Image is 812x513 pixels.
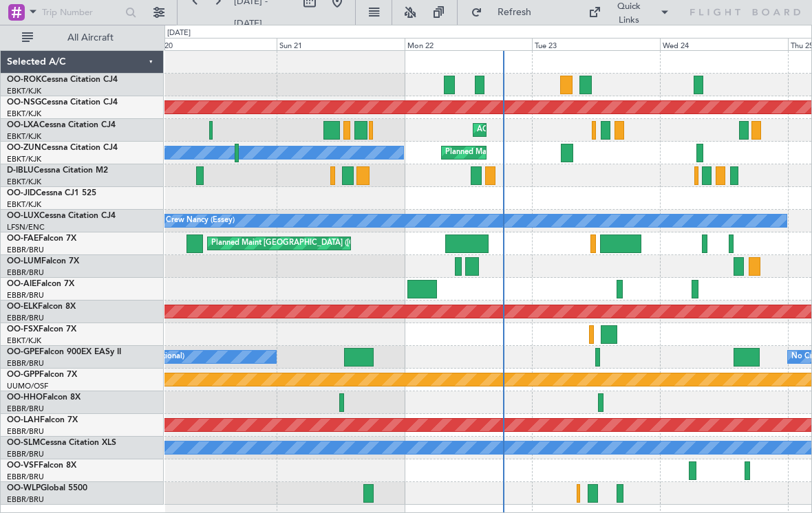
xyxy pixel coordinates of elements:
[7,212,116,220] a: OO-LUXCessna Citation CJ4
[7,381,48,391] a: UUMO/OSF
[7,98,118,107] a: OO-NSGCessna Citation CJ4
[7,303,38,311] span: OO-ELK
[7,121,116,129] a: OO-LXACessna Citation CJ4
[7,449,44,459] a: EBBR/BRU
[7,166,34,175] span: D-IBLU
[581,1,676,23] button: Quick Links
[7,336,41,346] a: EBKT/KJK
[42,2,121,23] input: Trip Number
[7,416,40,424] span: OO-LAH
[7,461,76,470] a: OO-VSFFalcon 8X
[405,38,533,50] div: Mon 22
[7,371,77,379] a: OO-GPPFalcon 7X
[7,404,44,414] a: EBBR/BRU
[7,234,39,243] span: OO-FAE
[7,98,41,107] span: OO-NSG
[211,233,460,254] div: Planned Maint [GEOGRAPHIC_DATA] ([GEOGRAPHIC_DATA] National)
[7,393,81,402] a: OO-HHOFalcon 8X
[7,177,41,187] a: EBKT/KJK
[277,38,405,50] div: Sun 21
[7,222,45,232] a: LFSN/ENC
[7,212,39,220] span: OO-LUX
[7,426,44,437] a: EBBR/BRU
[7,144,41,152] span: OO-ZUN
[7,439,40,447] span: OO-SLM
[15,27,149,49] button: All Aircraft
[7,358,44,369] a: EBBR/BRU
[7,86,41,96] a: EBKT/KJK
[464,1,547,23] button: Refresh
[7,472,44,482] a: EBBR/BRU
[7,280,74,288] a: OO-AIEFalcon 7X
[7,268,44,278] a: EBBR/BRU
[7,121,39,129] span: OO-LXA
[7,325,39,334] span: OO-FSX
[477,120,627,140] div: AOG Maint Kortrijk-[GEOGRAPHIC_DATA]
[7,76,118,84] a: OO-ROKCessna Citation CJ4
[445,142,606,163] div: Planned Maint Kortrijk-[GEOGRAPHIC_DATA]
[7,189,36,197] span: OO-JID
[7,76,41,84] span: OO-ROK
[7,154,41,164] a: EBKT/KJK
[7,257,41,265] span: OO-LUM
[7,109,41,119] a: EBKT/KJK
[7,234,76,243] a: OO-FAEFalcon 7X
[7,348,121,356] a: OO-GPEFalcon 900EX EASy II
[7,494,44,505] a: EBBR/BRU
[7,484,41,492] span: OO-WLP
[532,38,660,50] div: Tue 23
[7,325,76,334] a: OO-FSXFalcon 7X
[485,8,543,17] span: Refresh
[7,439,116,447] a: OO-SLMCessna Citation XLS
[7,371,39,379] span: OO-GPP
[7,189,96,197] a: OO-JIDCessna CJ1 525
[7,280,36,288] span: OO-AIE
[7,245,44,255] a: EBBR/BRU
[7,313,44,323] a: EBBR/BRU
[7,166,108,175] a: D-IBLUCessna Citation M2
[7,131,41,142] a: EBKT/KJK
[167,28,191,39] div: [DATE]
[7,484,87,492] a: OO-WLPGlobal 5500
[149,38,277,50] div: Sat 20
[153,210,235,231] div: No Crew Nancy (Essey)
[36,33,145,43] span: All Aircraft
[7,199,41,210] a: EBKT/KJK
[7,144,118,152] a: OO-ZUNCessna Citation CJ4
[7,461,39,470] span: OO-VSF
[7,348,39,356] span: OO-GPE
[7,257,79,265] a: OO-LUMFalcon 7X
[7,290,44,301] a: EBBR/BRU
[7,303,76,311] a: OO-ELKFalcon 8X
[660,38,788,50] div: Wed 24
[7,393,43,402] span: OO-HHO
[7,416,78,424] a: OO-LAHFalcon 7X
